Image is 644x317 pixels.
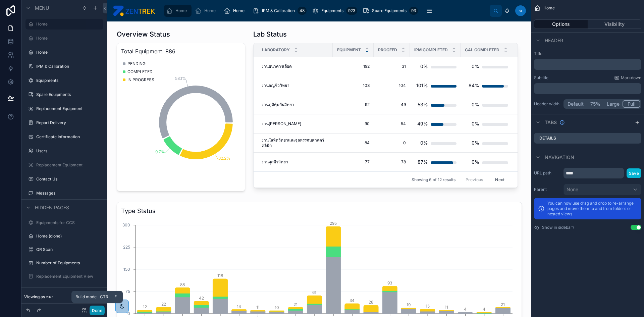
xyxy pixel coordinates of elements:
span: IPM & Calibration [262,8,295,13]
a: Spare Equipments93 [361,5,420,17]
label: Number of Equipments [36,260,102,266]
label: Home [36,50,102,55]
div: 48 [298,7,307,15]
label: Equipments for CCS [36,220,102,225]
label: Replacement Equipment View [36,274,102,279]
button: Large [604,100,623,108]
span: E [113,294,118,300]
span: Markdown [621,75,641,81]
p: You can now use drag and drop to re-arrange pages and move them to and from folders or nested views [547,201,637,217]
span: None [567,186,578,193]
label: IPM & Calibration [36,64,102,69]
span: Laboratory [262,47,290,53]
span: Equipments [321,8,343,13]
a: IPM & Calibration48 [251,5,309,17]
label: Users [36,148,102,154]
span: CAL COMPLETED [465,47,499,53]
button: Options [534,19,588,29]
button: None [563,184,641,195]
a: Home [193,5,220,17]
a: Equipments923 [310,5,359,17]
label: Replacement Equipment [36,106,102,111]
a: Markdown [614,75,641,81]
label: Contact Us [36,176,102,182]
span: Build mode [75,294,97,300]
label: Report Delivery [36,120,102,125]
button: Done [90,306,105,315]
span: Equipment [337,47,361,53]
label: My Profile [36,287,102,293]
label: Title [534,51,641,56]
span: Home [175,8,187,13]
div: 93 [409,7,418,15]
label: Details [539,136,556,141]
label: Spare Equipments [36,92,102,97]
label: Subtitle [534,75,548,81]
span: Showing 6 of 12 results [412,177,455,182]
label: Header width [534,101,561,107]
span: Header [545,37,563,44]
label: Home [36,21,99,27]
span: Hidden pages [35,204,69,211]
span: Home [543,5,555,11]
label: Messages [36,191,102,196]
span: ท [519,8,522,13]
span: Menu [35,5,49,11]
div: scrollable content [161,3,490,18]
div: scrollable content [534,59,641,70]
button: 75% [587,100,604,108]
a: Home [164,5,192,17]
label: Show in sidebar? [542,225,574,230]
span: PROCEED [378,47,397,53]
span: Navigation [545,154,574,161]
img: App logo [113,5,155,16]
label: Home [36,36,102,41]
span: Home [233,8,245,13]
button: Full [623,100,640,108]
span: Home [204,8,216,13]
span: Viewing as ทนง [24,294,53,300]
label: Replacement Equipment [36,162,102,168]
button: Default [565,100,587,108]
label: Home (clone) [36,233,102,239]
button: Save [627,168,641,178]
span: Ctrl [99,294,111,300]
label: URL path [534,170,561,176]
label: QR Scan [36,247,102,252]
div: scrollable content [534,83,641,94]
label: Parent [534,187,561,192]
label: Certificate Information [36,134,102,140]
span: IPM COMPLETED [414,47,448,53]
button: Visibility [588,19,642,29]
a: Home [222,5,249,17]
label: Equipments [36,78,102,83]
div: 923 [346,7,357,15]
span: Tabs [545,119,557,126]
span: Spare Equipments [372,8,407,13]
button: Next [490,174,509,185]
